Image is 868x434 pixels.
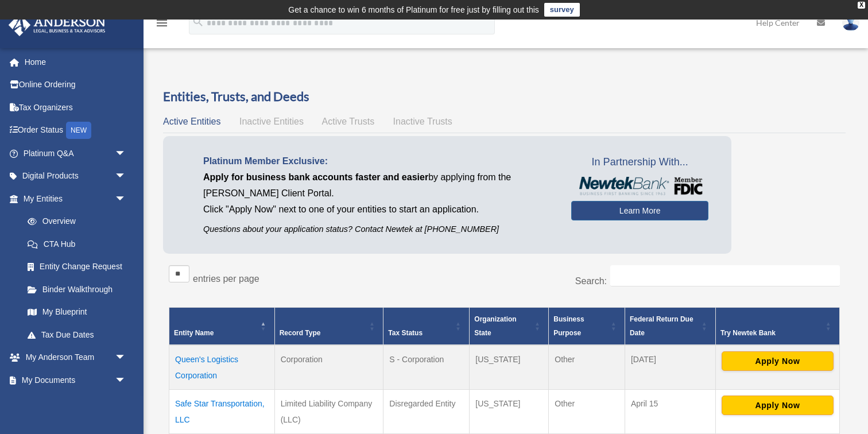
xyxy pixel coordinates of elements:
[155,20,169,30] a: menu
[203,153,554,169] p: Platinum Member Exclusive:
[174,329,214,337] span: Entity Name
[322,117,375,126] span: Active Trusts
[8,346,144,369] a: My Anderson Teamarrow_drop_down
[115,142,138,165] span: arrow_drop_down
[8,392,144,414] a: Online Learningarrow_drop_down
[16,232,138,255] a: CTA Hub
[203,222,554,237] p: Questions about your application status? Contact Newtek at [PHONE_NUMBER]
[625,308,715,346] th: Federal Return Due Date: Activate to sort
[163,117,220,126] span: Active Entities
[625,345,715,390] td: [DATE]
[8,51,144,73] a: Home
[553,315,584,337] span: Business Purpose
[842,14,859,31] img: User Pic
[388,329,423,337] span: Tax Status
[577,177,703,195] img: NewtekBankLogoSM.png
[630,315,693,337] span: Federal Return Due Date
[5,14,109,36] img: Anderson Advisors Platinum Portal
[8,119,144,142] a: Order StatusNEW
[239,117,304,126] span: Inactive Entities
[571,153,708,172] span: In Partnership With...
[115,392,138,415] span: arrow_drop_down
[470,345,549,390] td: [US_STATE]
[163,88,846,106] h3: Entities, Trusts, and Deeds
[549,308,625,346] th: Business Purpose: Activate to sort
[549,345,625,390] td: Other
[193,274,259,284] label: entries per page
[274,345,383,390] td: Corporation
[203,201,554,218] p: Click "Apply Now" next to one of your entities to start an application.
[8,369,144,392] a: My Documentsarrow_drop_down
[16,323,138,346] a: Tax Due Dates
[169,345,275,390] td: Queen's Logistics Corporation
[474,315,516,337] span: Organization State
[66,122,91,139] div: NEW
[115,165,138,188] span: arrow_drop_down
[16,255,138,278] a: Entity Change Request
[203,172,428,182] span: Apply for business bank accounts faster and easier
[8,165,144,188] a: Digital Productsarrow_drop_down
[288,3,539,17] div: Get a chance to win 6 months of Platinum for free just by filling out this
[722,396,834,415] button: Apply Now
[8,142,144,165] a: Platinum Q&Aarrow_drop_down
[280,329,321,337] span: Record Type
[571,201,708,220] a: Learn More
[722,351,834,371] button: Apply Now
[274,308,383,346] th: Record Type: Activate to sort
[715,308,839,346] th: Try Newtek Bank : Activate to sort
[203,169,554,201] p: by applying from the [PERSON_NAME] Client Portal.
[575,276,607,286] label: Search:
[383,308,470,346] th: Tax Status: Activate to sort
[16,301,138,324] a: My Blueprint
[383,345,470,390] td: S - Corporation
[115,346,138,370] span: arrow_drop_down
[720,326,822,340] div: Try Newtek Bank
[8,187,138,210] a: My Entitiesarrow_drop_down
[16,278,138,301] a: Binder Walkthrough
[192,15,204,28] i: search
[470,308,549,346] th: Organization State: Activate to sort
[544,3,580,17] a: survey
[115,187,138,211] span: arrow_drop_down
[16,210,132,233] a: Overview
[8,73,144,96] a: Online Ordering
[115,369,138,392] span: arrow_drop_down
[169,308,275,346] th: Entity Name: Activate to invert sorting
[858,2,865,9] div: close
[8,96,144,119] a: Tax Organizers
[393,117,452,126] span: Inactive Trusts
[155,16,169,30] i: menu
